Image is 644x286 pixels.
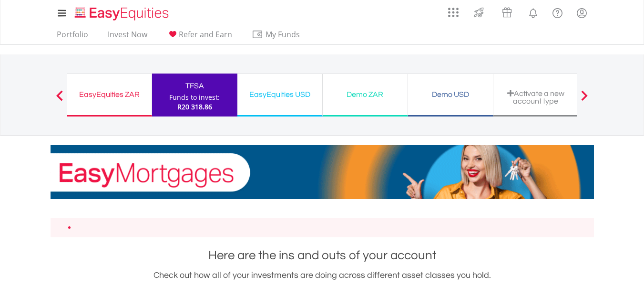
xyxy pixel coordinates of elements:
div: Demo USD [414,88,487,101]
a: Vouchers [493,2,521,20]
a: Home page [71,2,173,21]
div: Demo ZAR [328,88,402,101]
a: AppsGrid [442,2,465,18]
img: EasyEquities_Logo.png [73,6,173,21]
span: My Funds [252,28,314,41]
img: grid-menu-icon.svg [448,7,459,18]
div: EasyEquities ZAR [73,88,146,101]
a: Invest Now [104,30,151,44]
img: vouchers-v2.svg [499,5,515,20]
div: TFSA [158,79,232,93]
img: EasyMortage Promotion Banner [51,145,594,199]
a: Refer and Earn [163,30,236,44]
a: My Profile [570,2,594,23]
span: R20 318.86 [177,102,212,111]
div: EasyEquities USD [243,88,317,101]
a: Notifications [521,2,545,21]
img: thrive-v2.svg [471,5,487,20]
a: Portfolio [53,30,92,44]
a: FAQ's and Support [545,2,570,21]
span: Refer and Earn [179,29,232,40]
div: Funds to invest: [169,93,220,102]
h1: Here are the ins and outs of your account [51,247,594,264]
div: Activate a new account type [499,89,572,105]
